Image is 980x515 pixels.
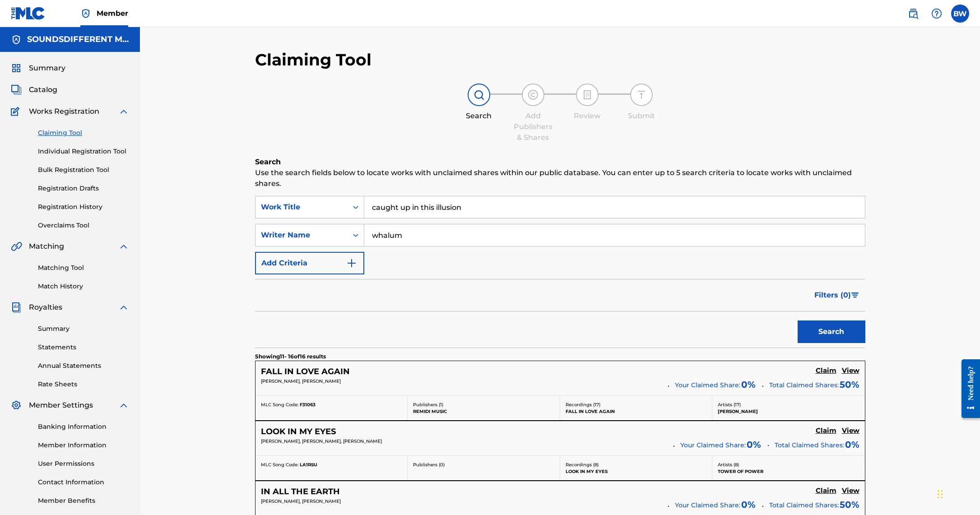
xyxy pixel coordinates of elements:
h2: Claiming Tool [255,50,372,70]
p: LOOK IN MY EYES [566,468,707,475]
img: expand [118,241,129,252]
img: expand [118,106,129,117]
div: Work Title [261,202,342,213]
a: SummarySummary [11,63,65,74]
a: Contact Information [38,478,129,487]
div: Submit [619,111,664,121]
span: [PERSON_NAME], [PERSON_NAME] [261,378,341,384]
div: Help [928,5,946,23]
div: Review [565,111,610,121]
a: Matching Tool [38,263,129,273]
img: step indicator icon for Search [474,89,484,100]
span: 0 % [747,438,761,451]
span: Matching [29,241,64,252]
button: Search [798,320,865,343]
span: 0 % [741,378,756,391]
div: Add Publishers & Shares [511,111,556,143]
span: [PERSON_NAME], [PERSON_NAME] [261,498,341,504]
span: Your Claimed Share: [675,501,740,510]
span: Member Settings [29,400,93,411]
span: MLC Song Code: [261,402,298,408]
img: expand [118,302,129,313]
a: Registration Drafts [38,184,129,193]
p: [PERSON_NAME] [718,408,859,415]
span: 50 % [840,498,859,511]
img: Matching [11,241,22,252]
p: REMIDI MUSIC [413,408,554,415]
span: Total Claimed Shares: [775,441,844,450]
img: search [908,8,919,19]
p: FALL IN LOVE AGAIN [566,408,707,415]
p: Publishers ( 0 ) [413,461,554,468]
img: Accounts [11,34,22,45]
button: Add Criteria [255,252,364,274]
a: Match History [38,282,129,291]
span: Member [97,8,128,19]
h5: View [842,367,859,375]
a: User Permissions [38,459,129,469]
h5: FALL IN LOVE AGAIN [261,367,350,377]
p: TOWER OF POWER [718,468,859,475]
form: Search Form [255,196,865,348]
h5: Claim [816,427,836,435]
span: 50 % [840,378,859,391]
a: CatalogCatalog [11,84,57,95]
img: Top Rightsholder [80,8,91,19]
iframe: Resource Center [955,350,980,427]
span: Filters ( 0 ) [814,290,851,301]
a: Rate Sheets [38,380,129,389]
span: Summary [29,63,65,74]
span: LA1RSU [300,462,317,468]
p: Showing 11 - 16 of 16 results [255,353,326,361]
span: Catalog [29,84,57,95]
img: expand [118,400,129,411]
h5: Claim [816,367,836,375]
span: [PERSON_NAME], [PERSON_NAME], [PERSON_NAME] [261,438,382,444]
span: 0% [845,438,859,451]
h5: SOUNDSDIFFERENT MUSIC [27,34,129,45]
img: filter [851,292,859,298]
a: Summary [38,324,129,334]
img: Works Registration [11,106,23,117]
div: Chat Widget [935,472,980,515]
span: Royalties [29,302,62,313]
img: help [931,8,942,19]
p: Artists ( 17 ) [718,401,859,408]
img: step indicator icon for Review [582,89,593,100]
img: Catalog [11,84,22,95]
a: Claiming Tool [38,128,129,138]
p: Recordings ( 17 ) [566,401,707,408]
h5: View [842,427,859,435]
span: MLC Song Code: [261,462,298,468]
a: Registration History [38,202,129,212]
p: Recordings ( 8 ) [566,461,707,468]
img: step indicator icon for Submit [636,89,647,100]
a: Banking Information [38,422,129,431]
span: 0 % [741,498,756,511]
button: Filters (0) [809,284,865,306]
img: 9d2ae6d4665cec9f34b9.svg [346,258,357,269]
div: Search [456,111,502,121]
img: Member Settings [11,400,22,411]
span: Works Registration [29,106,99,117]
a: Annual Statements [38,361,129,371]
img: Summary [11,63,22,74]
img: Royalties [11,302,22,313]
a: Member Information [38,441,129,450]
img: MLC Logo [11,7,46,20]
span: Your Claimed Share: [675,380,740,390]
h5: IN ALL THE EARTH [261,487,340,497]
a: Public Search [904,5,922,23]
a: Overclaims Tool [38,221,129,230]
a: View [842,487,859,496]
a: Statements [38,343,129,352]
div: Writer Name [261,230,342,241]
a: Member Benefits [38,496,129,506]
span: Total Claimed Shares: [769,381,839,389]
a: Individual Registration Tool [38,147,129,156]
img: step indicator icon for Add Publishers & Shares [528,89,539,100]
span: Total Claimed Shares: [769,501,839,509]
span: F31063 [300,402,316,408]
